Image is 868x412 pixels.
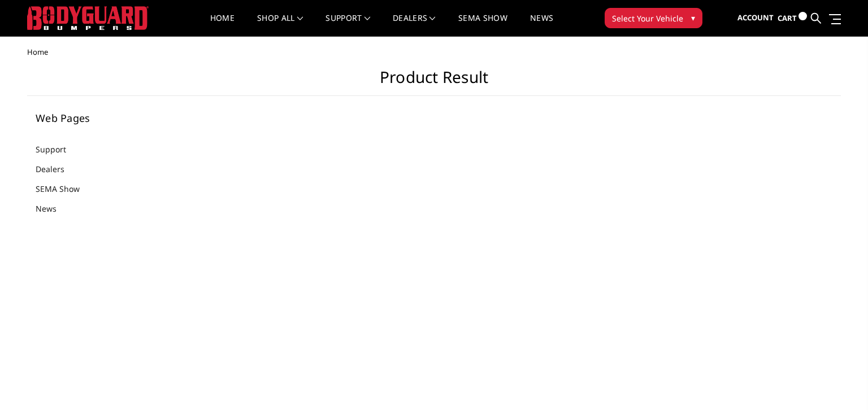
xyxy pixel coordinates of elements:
[27,47,48,57] span: Home
[737,3,774,33] a: Account
[27,6,149,30] img: BODYGUARD BUMPERS
[605,8,702,28] button: Select Your Vehicle
[325,14,370,36] a: Support
[778,13,797,23] span: Cart
[530,14,553,36] a: News
[737,12,774,23] span: Account
[393,14,436,36] a: Dealers
[27,68,841,96] h1: Product Result
[36,163,79,175] a: Dealers
[36,113,173,123] h5: Web Pages
[612,12,683,24] span: Select Your Vehicle
[691,12,695,24] span: ▾
[778,3,807,34] a: Cart
[36,183,94,195] a: SEMA Show
[458,14,507,36] a: SEMA Show
[257,14,303,36] a: shop all
[210,14,235,36] a: Home
[36,143,80,155] a: Support
[36,203,71,214] a: News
